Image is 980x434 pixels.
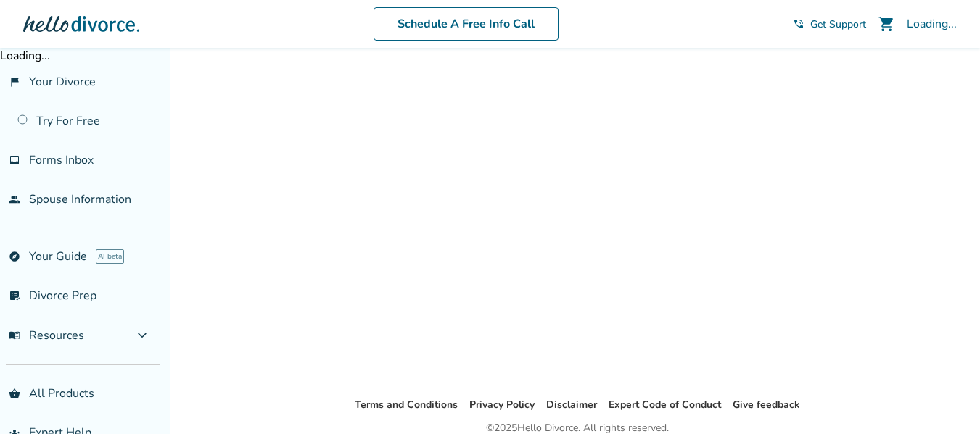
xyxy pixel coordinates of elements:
[374,7,559,41] a: Schedule A Free Info Call
[29,152,94,168] span: Forms Inbox
[355,398,458,412] a: Terms and Conditions
[810,17,866,31] span: Get Support
[469,398,535,412] a: Privacy Policy
[9,330,20,341] span: menu_book
[9,327,84,343] span: Resources
[793,17,866,31] a: phone_in_talkGet Support
[96,249,124,264] span: AI beta
[9,76,20,88] span: flag_2
[9,251,20,262] span: explore
[9,388,20,399] span: shopping_basket
[546,396,597,414] li: Disclaimer
[793,18,804,30] span: phone_in_talk
[9,154,20,166] span: inbox
[878,15,895,33] span: shopping_cart
[9,193,20,205] span: people
[733,396,800,414] li: Give feedback
[133,327,151,344] span: expand_more
[907,16,957,32] div: Loading...
[9,290,20,301] span: list_alt_check
[609,398,721,412] a: Expert Code of Conduct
